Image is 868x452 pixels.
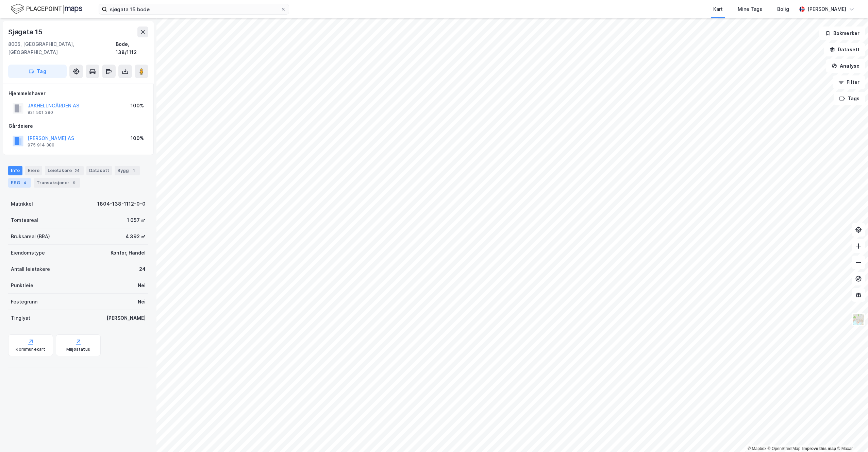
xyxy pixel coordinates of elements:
[802,446,836,451] a: Improve this map
[807,5,846,13] div: [PERSON_NAME]
[748,446,766,451] a: Mapbox
[25,166,42,175] div: Eiere
[713,5,723,13] div: Kart
[34,178,80,188] div: Transaksjoner
[833,75,865,89] button: Filter
[824,43,865,56] button: Datasett
[116,40,148,56] div: Bodø, 138/1112
[45,166,84,175] div: Leietakere
[9,122,148,130] div: Gårdeiere
[826,59,865,73] button: Analyse
[11,314,30,322] div: Tinglyst
[8,166,22,175] div: Info
[8,65,67,78] button: Tag
[111,249,146,257] div: Kontor, Handel
[115,166,140,175] div: Bygg
[738,5,762,13] div: Mine Tags
[834,92,865,105] button: Tags
[777,5,789,13] div: Bolig
[9,89,148,98] div: Hjemmelshaver
[834,419,868,452] iframe: Chat Widget
[73,167,81,174] div: 24
[8,178,31,188] div: ESG
[28,142,54,148] div: 975 914 380
[138,281,146,290] div: Nei
[97,200,146,208] div: 1804-138-1112-0-0
[86,166,112,175] div: Datasett
[127,216,146,224] div: 1 057 ㎡
[11,3,82,15] img: logo.f888ab2527a4732fd821a326f86c7f29.svg
[28,110,53,115] div: 921 501 390
[130,167,137,174] div: 1
[11,216,38,224] div: Tomteareal
[768,446,801,451] a: OpenStreetMap
[131,134,144,142] div: 100%
[138,298,146,306] div: Nei
[16,347,45,352] div: Kommunekart
[11,298,37,306] div: Festegrunn
[21,179,28,186] div: 4
[11,200,33,208] div: Matrikkel
[819,27,865,40] button: Bokmerker
[11,281,33,290] div: Punktleie
[11,232,50,241] div: Bruksareal (BRA)
[71,179,78,186] div: 9
[8,40,116,56] div: 8006, [GEOGRAPHIC_DATA], [GEOGRAPHIC_DATA]
[139,265,146,273] div: 24
[11,265,50,273] div: Antall leietakere
[107,4,281,14] input: Søk på adresse, matrikkel, gårdeiere, leietakere eller personer
[11,249,45,257] div: Eiendomstype
[126,232,146,241] div: 4 392 ㎡
[131,102,144,110] div: 100%
[66,347,90,352] div: Miljøstatus
[852,313,865,326] img: Z
[8,27,44,37] div: Sjøgata 15
[106,314,146,322] div: [PERSON_NAME]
